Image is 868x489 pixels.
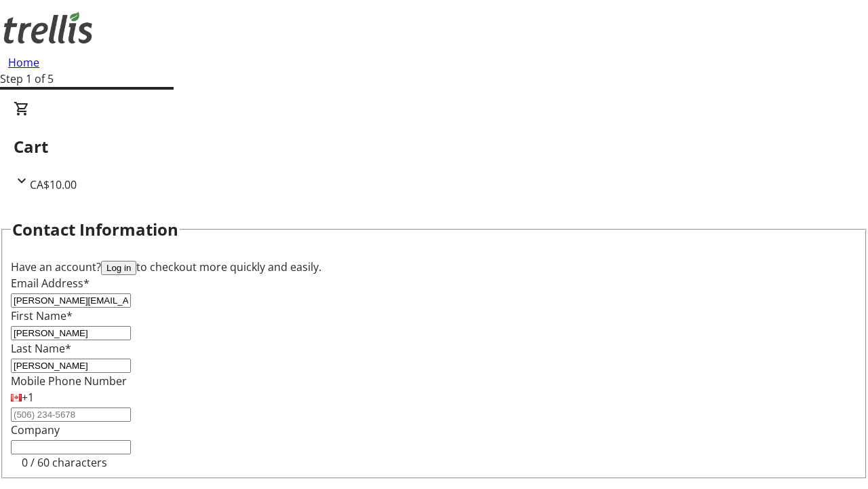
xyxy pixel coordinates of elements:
[11,422,60,437] label: Company
[11,259,857,275] div: Have an account? to checkout more quickly and easily.
[11,341,71,356] label: Last Name*
[11,308,73,323] label: First Name*
[14,134,854,159] h2: Cart
[22,455,107,470] tr-character-limit: 0 / 60 characters
[11,374,127,388] label: Mobile Phone Number
[11,276,90,291] label: Email Address*
[12,217,178,242] h2: Contact Information
[11,407,131,422] input: (506) 234-5678
[101,261,136,275] button: Log in
[30,177,77,192] span: CA$10.00
[14,101,854,193] div: CartCA$10.00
